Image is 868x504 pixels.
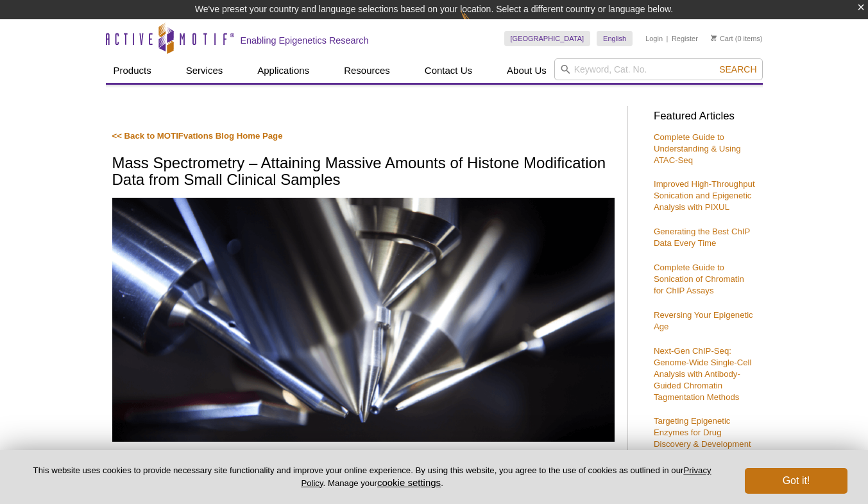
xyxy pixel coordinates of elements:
[250,58,317,83] a: Applications
[654,111,756,122] h3: Featured Articles
[719,64,756,74] span: Search
[654,310,753,331] a: Reversing Your Epigenetic Age
[645,34,663,43] a: Login
[112,155,615,190] h1: Mass Spectrometry – Attaining Massive Amounts of Histone Modification Data from Small Clinical Sa...
[112,198,615,442] img: Mass Spectrometry blog
[654,227,750,248] a: Generating the Best ChIP Data Every Time
[745,468,847,494] button: Got it!
[672,34,698,43] a: Register
[301,465,711,487] a: Privacy Policy
[667,31,668,46] li: |
[711,31,763,46] li: (0 items)
[654,346,751,402] a: Next-Gen ChIP-Seq: Genome-Wide Single-Cell Analysis with Antibody-Guided Chromatin Tagmentation M...
[112,131,283,141] a: << Back to MOTIFvations Blog Home Page
[715,64,760,75] button: Search
[711,35,717,41] img: Your Cart
[377,477,441,488] button: cookie settings
[499,58,554,83] a: About Us
[554,58,763,80] input: Keyword, Cat. No.
[178,58,231,83] a: Services
[504,31,591,46] a: [GEOGRAPHIC_DATA]
[336,58,398,83] a: Resources
[654,263,744,295] a: Complete Guide to Sonication of Chromatin for ChIP Assays
[654,416,751,449] a: Targeting Epigenetic Enzymes for Drug Discovery & Development
[654,132,741,165] a: Complete Guide to Understanding & Using ATAC-Seq
[597,31,633,46] a: English
[106,58,159,83] a: Products
[417,58,480,83] a: Contact Us
[241,35,369,46] h2: Enabling Epigenetics Research
[654,179,755,212] a: Improved High-Throughput Sonication and Epigenetic Analysis with PIXUL
[461,10,495,40] img: Change Here
[711,34,733,43] a: Cart
[21,465,724,489] p: This website uses cookies to provide necessary site functionality and improve your online experie...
